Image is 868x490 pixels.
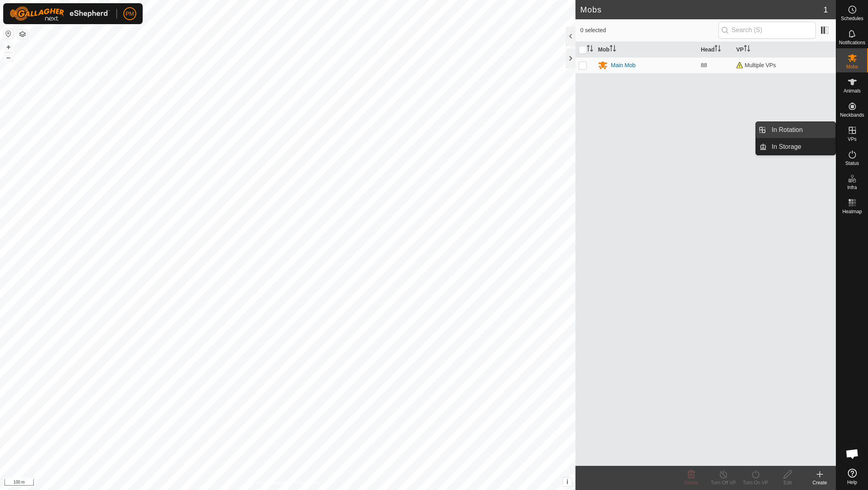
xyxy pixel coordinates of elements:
[580,5,823,14] h2: Mobs
[840,442,864,466] div: Open chat
[772,125,802,135] span: In Rotation
[847,185,857,190] span: Infra
[772,142,801,152] span: In Storage
[4,53,13,62] button: –
[567,478,568,485] span: i
[698,42,733,58] th: Head
[296,480,319,487] a: Contact Us
[756,139,835,155] li: In Storage
[756,122,835,138] li: In Rotation
[767,122,835,138] a: In Rotation
[836,465,868,488] a: Help
[739,479,772,486] div: Turn On VP
[823,4,828,16] span: 1
[772,479,804,486] div: Edit
[804,479,836,486] div: Create
[563,478,572,486] button: i
[684,480,698,486] span: Delete
[126,10,134,18] span: PM
[4,42,13,52] button: +
[847,480,857,485] span: Help
[843,89,861,93] span: Animals
[767,139,835,155] a: In Storage
[4,29,13,39] button: Reset Map
[714,46,721,53] p-sorticon: Activate to sort
[736,62,776,68] span: Multiple VPs
[580,26,719,35] span: 0 selected
[18,29,27,39] button: Map Layers
[845,161,859,166] span: Status
[587,46,593,53] p-sorticon: Activate to sort
[256,480,286,487] a: Privacy Policy
[846,64,858,69] span: Mobs
[610,46,616,53] p-sorticon: Activate to sort
[842,209,862,214] span: Heatmap
[719,22,816,39] input: Search (S)
[841,16,863,21] span: Schedules
[611,61,635,70] div: Main Mob
[595,42,698,58] th: Mob
[701,62,707,68] span: 88
[733,42,836,58] th: VP
[848,137,856,142] span: VPs
[707,479,739,486] div: Turn Off VP
[744,46,750,53] p-sorticon: Activate to sort
[839,40,865,45] span: Notifications
[10,6,110,21] img: Gallagher Logo
[840,113,864,117] span: Neckbands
